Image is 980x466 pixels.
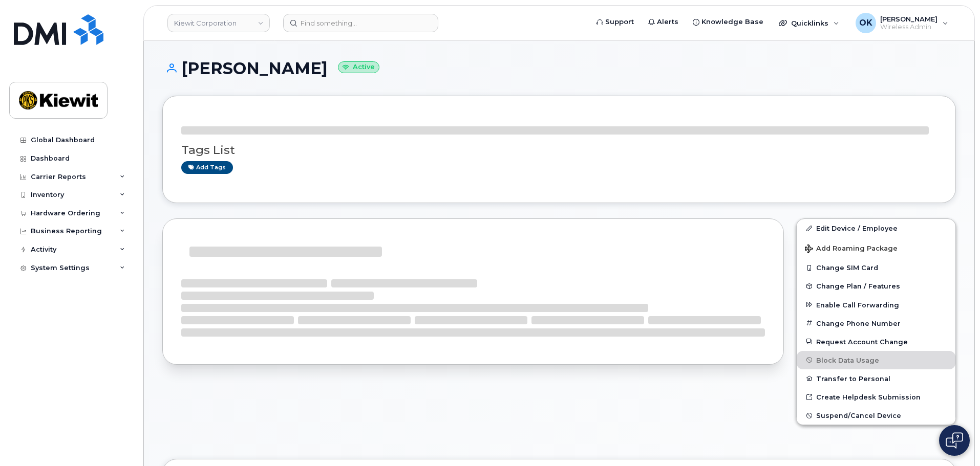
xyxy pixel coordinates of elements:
a: Add tags [181,161,233,174]
button: Request Account Change [797,332,955,351]
button: Add Roaming Package [797,237,955,258]
button: Suspend/Cancel Device [797,406,955,425]
a: Create Helpdesk Submission [797,388,955,406]
h3: Tags List [181,144,937,157]
button: Change Phone Number [797,314,955,332]
button: Enable Call Forwarding [797,296,955,314]
span: Enable Call Forwarding [816,301,899,308]
span: Add Roaming Package [805,245,898,254]
button: Block Data Usage [797,351,955,369]
a: Edit Device / Employee [797,219,955,237]
button: Transfer to Personal [797,369,955,388]
span: Change Plan / Features [816,282,900,290]
small: Active [338,61,379,73]
button: Change Plan / Features [797,277,955,295]
h1: [PERSON_NAME] [162,59,956,77]
img: Open chat [946,432,963,449]
button: Change SIM Card [797,258,955,277]
span: Suspend/Cancel Device [816,412,901,419]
